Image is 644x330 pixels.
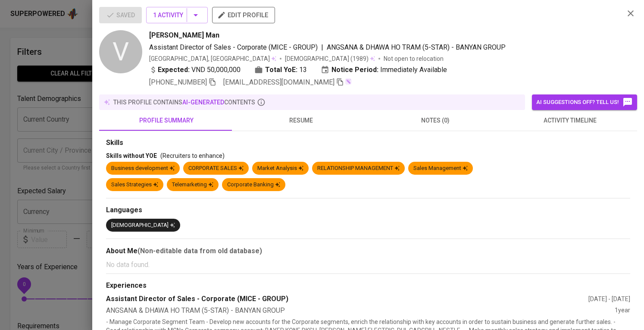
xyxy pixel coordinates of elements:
[106,281,630,291] div: Experiences
[172,181,213,189] div: Telemarketing
[532,94,637,110] button: AI suggestions off? Tell us!
[111,164,175,173] div: Business development
[223,78,335,86] span: [EMAIL_ADDRESS][DOMAIN_NAME]
[384,54,444,63] p: Not open to relocation
[285,54,350,63] span: [DEMOGRAPHIC_DATA]
[212,11,275,18] a: edit profile
[149,78,207,86] span: [PHONE_NUMBER]
[149,43,318,51] span: Assistant Director of Sales - Corporate (MICE - GROUP)
[106,294,588,304] div: Assistant Director of Sales - Corporate (MICE - GROUP)
[138,247,262,255] b: (Non-editable data from old database)
[373,115,497,126] span: notes (0)
[212,7,275,23] button: edit profile
[588,295,630,303] div: [DATE] - [DATE]
[158,65,190,75] b: Expected:
[104,115,228,126] span: profile summary
[265,65,297,75] b: Total YoE:
[113,98,255,107] p: this profile contains contents
[317,164,400,173] div: RELATIONSHIP MANAGEMENT
[331,65,378,75] b: Notice Period:
[111,181,158,189] div: Sales Strategies
[160,152,225,159] span: (Recruiters to enhance)
[106,246,630,256] div: About Me
[285,54,375,63] div: (1989)
[615,306,630,316] div: 1 year
[321,42,323,53] span: |
[99,30,142,73] div: V
[299,65,307,75] span: 13
[149,30,219,41] span: [PERSON_NAME] Man
[327,43,506,51] span: ANGSANA & DHAWA HO TRAM (5-STAR) - BANYAN GROUP
[321,65,447,75] div: Immediately Available
[413,164,468,173] div: Sales Management
[106,205,630,215] div: Languages
[146,7,208,23] button: 1 Activity
[106,138,630,148] div: Skills
[153,10,201,21] span: 1 Activity
[345,78,352,85] img: magic_wand.svg
[188,164,244,173] div: CORPORATE SALES
[106,260,630,270] p: No data found.
[106,152,157,159] span: Skills without YOE
[149,54,276,63] div: [GEOGRAPHIC_DATA], [GEOGRAPHIC_DATA]
[219,9,268,21] span: edit profile
[227,181,280,189] div: Corporate Banking
[111,221,175,229] div: [DEMOGRAPHIC_DATA]
[257,164,303,173] div: Market Analysis
[182,99,224,106] span: AI-generated
[239,115,363,126] span: resume
[149,65,241,75] div: VND 50,000,000
[508,115,632,126] span: activity timeline
[536,97,633,107] span: AI suggestions off? Tell us!
[106,306,615,316] div: ANGSANA & DHAWA HO TRAM (5-STAR) - BANYAN GROUP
